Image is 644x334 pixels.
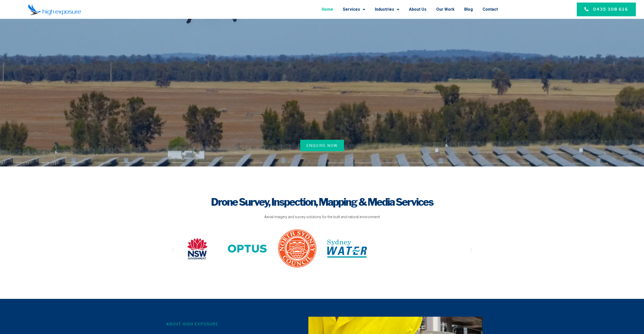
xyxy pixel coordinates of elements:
[28,4,81,15] img: Final-Logo copy
[227,238,267,260] img: Optus-Logo-2016-present
[327,240,367,258] img: sydney-water-logo-13AE903EDF-seeklogo.com
[322,3,333,16] a: Home
[327,240,367,260] div: 7 / 20
[166,321,299,327] h6: About High Exposure
[593,6,628,12] span: 0435 308 616
[277,229,317,268] img: site-logo
[108,3,498,16] nav: Menu
[277,229,317,270] div: 6 / 20
[177,237,217,262] div: 4 / 20
[375,3,399,16] a: Industries
[483,3,498,16] a: Contact
[427,231,467,268] div: 9 / 20
[377,238,417,260] img: Telstra-Logo
[306,143,338,148] span: Enquire Now
[464,3,473,16] a: Blog
[377,238,417,262] div: 8 / 20
[343,3,365,16] a: Services
[177,237,217,261] img: NSW-Government-official-logo
[170,195,474,209] h1: Drone Survey, Inspection, Mapping & Media Services
[170,214,474,220] p: Aerial imagery and survey solutions for the built and natural environment
[577,3,636,16] a: 0435 308 616
[427,231,467,266] img: The-Royal-Botanic-Gardens-Domain-Trust
[177,229,467,270] div: Image Carousel
[300,140,344,151] a: Enquire Now
[409,3,427,16] a: About Us
[227,238,267,262] div: 5 / 20
[436,3,455,16] a: Our Work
